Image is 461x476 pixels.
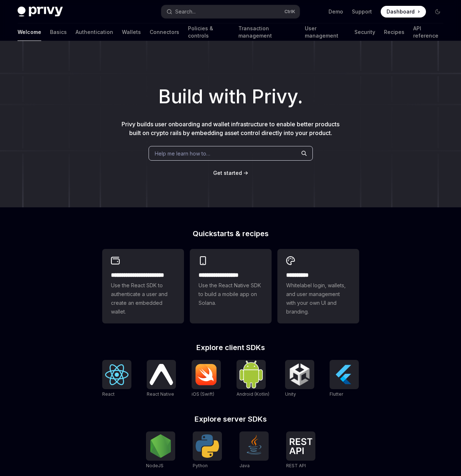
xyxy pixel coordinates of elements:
span: NodeJS [146,463,164,468]
span: Ctrl K [284,9,295,15]
h2: Quickstarts & recipes [102,230,359,237]
span: Privy builds user onboarding and wallet infrastructure to enable better products built on crypto ... [122,120,339,137]
a: Security [354,23,375,41]
span: Get started [213,170,242,176]
a: Authentication [76,23,113,41]
a: ReactReact [102,360,131,398]
a: UnityUnity [285,360,314,398]
img: React [105,364,128,385]
span: Python [193,463,208,468]
a: REST APIREST API [286,431,315,469]
a: JavaJava [239,431,269,469]
a: Wallets [122,23,141,41]
a: Android (Kotlin)Android (Kotlin) [237,360,269,398]
img: Android (Kotlin) [239,361,263,388]
div: Search... [175,7,196,16]
a: FlutterFlutter [330,360,359,398]
a: Demo [329,8,343,15]
a: PythonPython [193,431,222,469]
a: Transaction management [238,23,296,41]
a: Dashboard [381,6,426,18]
span: Use the React SDK to authenticate a user and create an embedded wallet. [111,281,175,316]
span: React [102,391,115,397]
img: dark logo [18,7,63,17]
span: Flutter [330,391,343,397]
img: Python [196,434,219,458]
span: Whitelabel login, wallets, and user management with your own UI and branding. [286,281,350,316]
a: Policies & controls [188,23,230,41]
h1: Build with Privy. [12,82,449,111]
button: Open search [161,5,299,18]
img: Java [242,434,266,458]
a: Welcome [18,23,41,41]
a: Basics [50,23,67,41]
span: Java [239,463,250,468]
span: REST API [286,463,306,468]
h2: Explore client SDKs [102,344,359,351]
a: **** *****Whitelabel login, wallets, and user management with your own UI and branding. [277,249,359,323]
a: React NativeReact Native [147,360,176,398]
a: iOS (Swift)iOS (Swift) [192,360,221,398]
span: Help me learn how to… [155,150,210,157]
img: NodeJS [149,434,172,458]
a: Get started [213,169,242,177]
span: Dashboard [387,8,415,15]
img: React Native [150,364,173,385]
span: Unity [285,391,296,397]
span: iOS (Swift) [192,391,214,397]
a: Connectors [150,23,179,41]
img: Unity [288,363,311,386]
a: User management [305,23,346,41]
span: Android (Kotlin) [237,391,269,397]
img: REST API [289,438,312,454]
a: Recipes [384,23,404,41]
a: Support [352,8,372,15]
span: React Native [147,391,174,397]
span: Use the React Native SDK to build a mobile app on Solana. [199,281,263,307]
a: **** **** **** ***Use the React Native SDK to build a mobile app on Solana. [190,249,272,323]
a: NodeJSNodeJS [146,431,175,469]
button: Toggle dark mode [432,6,443,18]
h2: Explore server SDKs [102,415,359,423]
a: API reference [413,23,443,41]
img: iOS (Swift) [195,364,218,385]
img: Flutter [333,363,356,386]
